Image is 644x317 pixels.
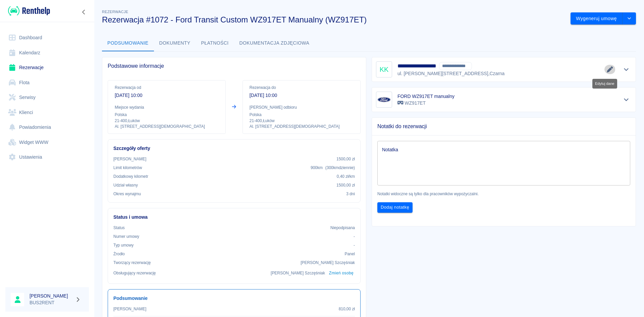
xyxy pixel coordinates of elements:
[328,268,355,278] button: Zmień osobę
[115,124,219,129] p: Al. [STREET_ADDRESS][DEMOGRAPHIC_DATA]
[115,104,219,110] p: Miejsce wydania
[113,306,146,312] p: [PERSON_NAME]
[113,270,156,276] p: Obsługujący rezerwację
[325,165,355,170] span: ( 300 km dziennie )
[336,182,355,188] p: 1500,00 zł
[377,191,630,197] p: Notatki widoczne są tylko dla pracowników wypożyczalni.
[397,70,504,77] p: ul. [PERSON_NAME][STREET_ADDRESS] , Czarna
[330,225,355,231] p: Niepodpisana
[5,30,89,45] a: Dashboard
[377,93,391,106] img: Image
[301,260,355,266] p: [PERSON_NAME] Szczęśniak
[5,135,89,150] a: Widget WWW
[108,63,361,69] span: Podstawowe informacje
[250,112,354,118] p: Polska
[621,95,632,104] button: Pokaż szczegóły
[604,65,615,74] button: Edytuj dane
[113,260,151,266] p: Tworzący rezerwację
[30,293,72,299] h6: [PERSON_NAME]
[79,8,89,16] button: Zwiń nawigację
[354,233,355,240] p: -
[30,299,72,306] p: BUS2RENT
[397,100,454,107] p: WZ917ET
[102,15,565,24] h3: Rezerwacja #1072 - Ford Transit Custom WZ917ET Manualny (WZ917ET)
[113,156,146,162] p: [PERSON_NAME]
[102,35,154,51] button: Podsumowanie
[113,182,138,188] p: Udział własny
[250,124,354,129] p: Al. [STREET_ADDRESS][DEMOGRAPHIC_DATA]
[113,251,125,257] p: Żrodło
[311,165,355,171] p: 900 km
[115,118,219,124] p: 21-400 , Łuków
[250,85,354,91] p: Rezerwacja do
[8,5,50,16] img: Renthelp logo
[102,10,128,14] span: Rezerwacje
[337,173,355,179] p: 0,40 zł /km
[113,165,142,171] p: Limit kilometrów
[339,306,355,312] p: 810,00 zł
[5,60,89,75] a: Rezerwacje
[345,251,355,257] p: Panel
[5,90,89,105] a: Serwisy
[623,12,636,25] button: drop-down
[115,92,219,99] p: [DATE] 10:00
[5,150,89,165] a: Ustawienia
[154,35,196,51] button: Dokumenty
[113,242,133,248] p: Typ umowy
[115,85,219,91] p: Rezerwacja od
[115,112,219,118] p: Polska
[5,45,89,60] a: Kalendarz
[5,5,50,16] a: Renthelp logo
[377,202,413,213] button: Dodaj notatkę
[5,75,89,90] a: Flota
[397,93,454,100] h6: FORD WZ917ET manualny
[271,270,325,276] p: [PERSON_NAME] Szczęśniak
[621,65,632,74] button: Pokaż szczegóły
[250,92,354,99] p: [DATE] 10:00
[113,191,141,197] p: Okres wynajmu
[376,61,392,77] div: KK
[592,79,617,89] div: Edytuj dane
[113,225,125,231] p: Status
[354,242,355,248] p: -
[234,35,315,51] button: Dokumentacja zdjęciowa
[336,156,355,162] p: 1500,00 zł
[250,104,354,110] p: [PERSON_NAME] odbioru
[113,233,139,240] p: Numer umowy
[5,105,89,120] a: Klienci
[5,120,89,135] a: Powiadomienia
[113,295,355,302] h6: Podsumowanie
[113,214,355,221] h6: Status i umowa
[113,173,148,179] p: Dodatkowy kilometr
[377,123,630,130] span: Notatki do rezerwacji
[113,145,355,152] h6: Szczegóły oferty
[196,35,234,51] button: Płatności
[250,118,354,124] p: 21-400 , Łuków
[346,191,355,197] p: 3 dni
[571,12,623,25] button: Wygeneruj umowę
